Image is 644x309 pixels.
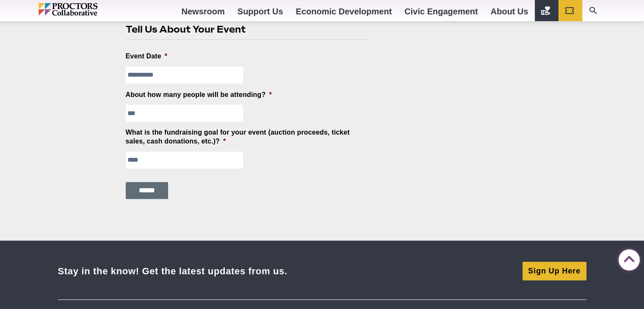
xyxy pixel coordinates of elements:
h2: Tell Us About Your Event [126,23,361,36]
a: Back to Top [619,250,636,267]
img: Proctors logo [39,3,134,16]
a: Sign Up Here [522,262,586,280]
label: Event Date [126,52,168,61]
div: Stay in the know! Get the latest updates from us. [58,265,287,277]
label: What is the fundraising goal for your event (auction proceeds, ticket sales, cash donations, etc.)? [126,128,368,146]
label: About how many people will be attending? [126,91,272,99]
